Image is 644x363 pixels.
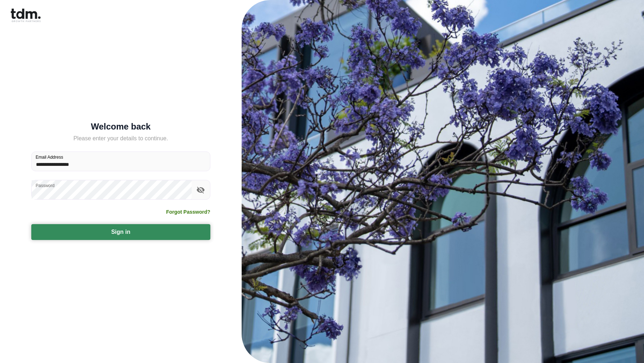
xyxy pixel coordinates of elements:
[36,182,55,189] label: Password
[31,134,210,143] h5: Please enter your details to continue.
[166,208,210,215] a: Forgot Password?
[36,154,63,160] label: Email Address
[31,224,210,240] button: Sign in
[195,184,207,196] button: toggle password visibility
[31,123,210,130] h5: Welcome back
